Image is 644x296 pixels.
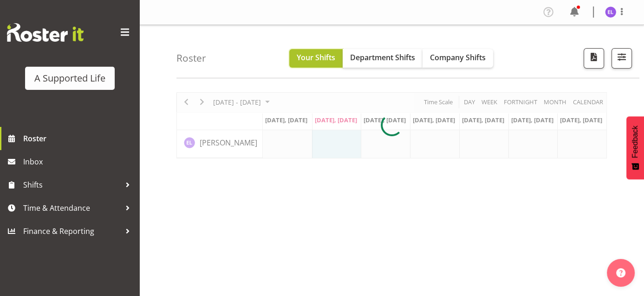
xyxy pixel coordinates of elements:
[23,155,135,169] span: Inbox
[605,6,616,18] img: elise-loh5844.jpg
[626,116,644,179] button: Feedback - Show survey
[289,49,343,68] button: Your Shifts
[423,49,493,68] button: Company Shifts
[343,49,423,68] button: Department Shifts
[23,224,121,238] span: Finance & Reporting
[34,71,105,85] div: A Supported Life
[176,53,206,63] h4: Roster
[611,48,632,69] button: Filter Shifts
[23,132,135,145] span: Roster
[631,126,639,158] span: Feedback
[616,268,625,277] img: help-xxl-2.png
[23,201,121,215] span: Time & Attendance
[350,52,415,63] span: Department Shifts
[23,178,121,192] span: Shifts
[297,52,335,63] span: Your Shifts
[584,48,604,69] button: Download a PDF of the roster according to the set date range.
[430,52,486,63] span: Company Shifts
[7,23,84,42] img: Rosterit website logo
